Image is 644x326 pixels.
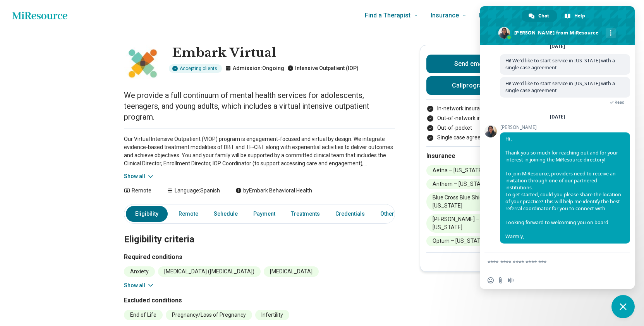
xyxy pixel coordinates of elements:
[174,206,203,222] a: Remote
[124,281,155,290] button: Show all
[255,310,289,320] li: Infertility
[426,151,514,161] h2: Insurance
[431,10,459,21] span: Insurance
[505,57,615,71] span: Hi! We'd like to start service in [US_STATE] with a single case agreement
[508,277,514,283] span: Audio message
[124,252,395,262] h3: Required conditions
[522,10,557,22] div: Chat
[167,187,220,195] div: Language: Spanish
[172,45,359,61] h1: Embark Virtual
[169,64,222,73] div: Accepting clients
[264,266,319,277] li: [MEDICAL_DATA]
[124,310,163,320] li: End of Life
[426,55,514,73] button: Send email
[426,76,514,95] button: Callprogram
[235,187,312,195] div: by Embark Behavioral Health
[426,179,495,189] li: Anthem – [US_STATE]
[426,192,514,211] li: Blue Cross Blue Shield – [US_STATE]
[488,259,610,266] textarea: Compose your message...
[498,277,504,283] span: Send a file
[225,64,284,72] p: Admission: Ongoing
[538,10,549,22] span: Chat
[124,187,151,195] div: Remote
[500,125,630,130] span: [PERSON_NAME]
[550,115,565,119] div: [DATE]
[479,10,522,21] span: Provider Types
[124,135,395,168] p: Our Virtual Intensive Outpatient (VIOP) program is engagement-focused and virtual by design. We i...
[426,236,491,246] li: Optum – [US_STATE]
[12,8,67,23] a: Home page
[124,90,395,122] p: We provide a full continuum of mental health services for adolescents, teenagers, and young adult...
[124,266,155,277] li: Anxiety
[124,296,395,305] h3: Excluded conditions
[126,206,168,222] a: Eligibility
[558,10,593,22] div: Help
[209,206,242,222] a: Schedule
[426,134,514,142] li: Single case agreement
[426,124,514,132] li: Out-of-pocket
[249,206,280,222] a: Payment
[287,64,359,72] p: Intensive Outpatient (IOP)
[606,28,616,38] div: More channels
[365,10,410,21] span: Find a Therapist
[426,105,514,142] ul: Payment options
[286,206,325,222] a: Treatments
[426,114,514,122] li: Out-of-network insurance
[574,10,585,22] span: Help
[426,165,489,176] li: Aetna – [US_STATE]
[550,44,565,49] div: [DATE]
[376,206,404,222] a: Other
[124,214,395,246] h2: Eligibility criteria
[505,80,615,94] span: Hi! We'd like to start service in [US_STATE] with a single case agreement
[166,310,252,320] li: Pregnancy/Loss of Pregnancy
[426,214,514,233] li: [PERSON_NAME] – [US_STATE]
[158,266,261,277] li: [MEDICAL_DATA] ([MEDICAL_DATA])
[426,105,514,113] li: In-network insurance
[611,295,635,318] div: Close chat
[124,172,155,180] button: Show all
[488,277,494,283] span: Insert an emoji
[505,136,621,240] span: Hi , Thank you so much for reaching out and for your interest in joining the MiResource directory...
[615,100,625,105] span: Read
[331,206,369,222] a: Credentials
